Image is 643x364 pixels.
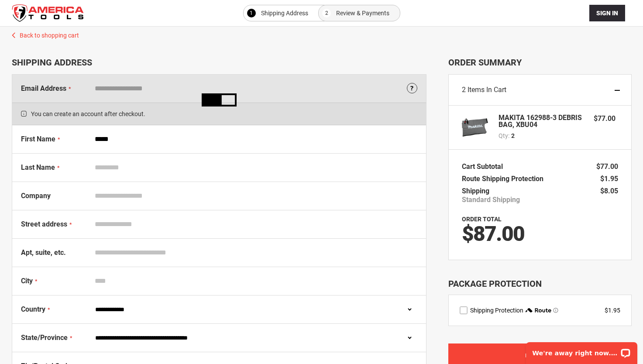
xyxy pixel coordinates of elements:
span: Shipping [462,187,489,195]
a: Back to shopping cart [3,27,640,40]
span: Qty [499,132,508,139]
strong: Order Total [462,216,502,223]
img: MAKITA 162988-3 DEBRIS BAG, XBU04 [462,114,488,141]
div: $1.95 [605,306,620,315]
th: Route Shipping Protection [462,173,548,185]
span: Company [21,192,51,200]
span: Country [21,305,45,313]
span: Learn more [553,308,558,313]
th: Cart Subtotal [462,161,507,173]
button: Sign In [589,5,625,21]
span: $87.00 [462,221,524,246]
span: City [21,277,33,285]
div: Package Protection [448,278,632,290]
span: 2 [462,86,466,94]
span: Sign In [596,10,618,17]
span: Standard Shipping [462,196,520,204]
span: Last Name [21,163,55,172]
span: $1.95 [600,175,618,183]
iframe: LiveChat chat widget [520,337,643,364]
span: Shipping Protection [470,307,523,314]
span: First Name [21,135,55,143]
span: 2 [325,8,328,18]
span: Street address [21,220,67,228]
strong: MAKITA 162988-3 DEBRIS BAG, XBU04 [499,114,585,128]
span: 2 [511,131,515,140]
span: Review & Payments [336,8,389,18]
a: store logo [12,4,84,22]
span: Items in Cart [468,86,506,94]
div: Shipping Address [12,57,426,68]
span: Apt, suite, etc. [21,248,66,257]
span: $77.00 [596,162,618,171]
span: $8.05 [600,187,618,195]
div: route shipping protection selector element [460,306,620,315]
img: America Tools [12,4,84,22]
img: Loading... [202,93,237,106]
span: Order Summary [448,57,632,68]
span: $77.00 [594,114,615,123]
span: Shipping Address [261,8,308,18]
span: 1 [250,8,253,18]
span: State/Province [21,333,68,342]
